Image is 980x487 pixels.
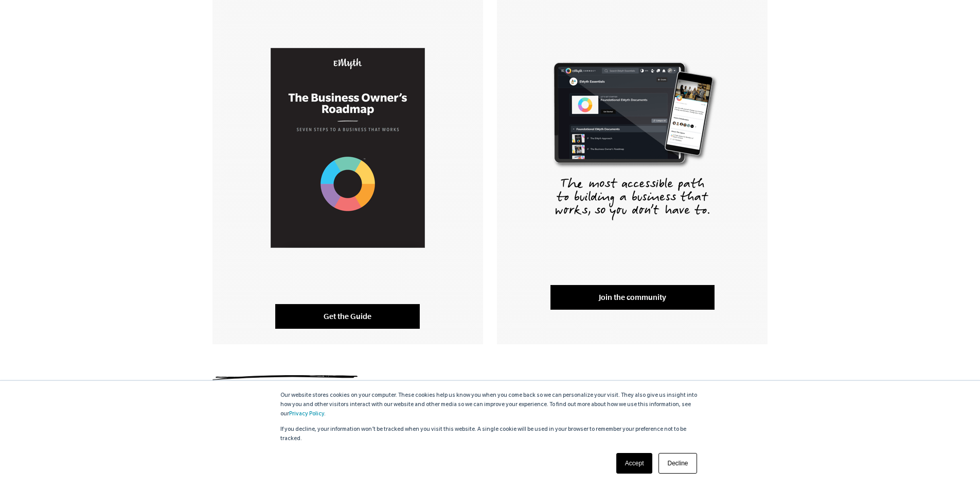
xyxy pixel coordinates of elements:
[212,375,358,380] img: underline.svg
[616,453,653,474] a: Accept
[289,411,324,417] a: Privacy Policy
[280,391,700,419] p: Our website stores cookies on your computer. These cookies help us know you when you come back so...
[275,304,420,329] a: Get the Guide
[280,425,700,444] p: If you decline, your information won’t be tracked when you visit this website. A single cookie wi...
[271,48,425,248] img: Business Owners Roadmap Cover
[550,285,715,310] a: Join the community
[542,48,723,229] img: EMyth Connect Right Hand CTA
[658,453,697,474] a: Decline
